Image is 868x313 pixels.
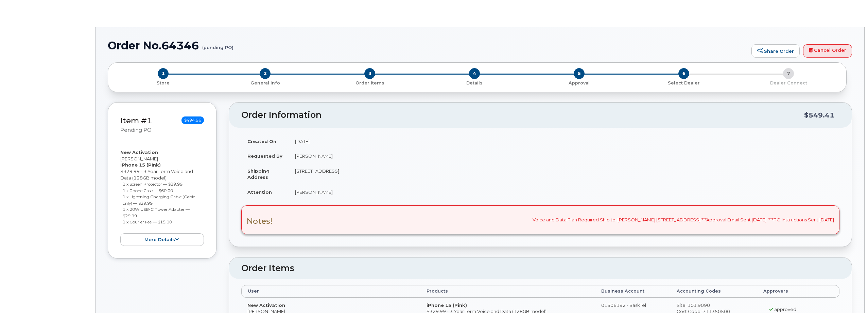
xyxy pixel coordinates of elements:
[677,302,751,309] div: Site: 101.9090
[289,185,839,200] td: [PERSON_NAME]
[120,149,204,246] div: [PERSON_NAME] $329.99 - 3 Year Term Voice and Data (128GB model)
[202,40,233,50] small: (pending PO)
[247,217,273,225] h3: Notes!
[241,264,839,273] h2: Order Items
[247,139,276,144] strong: Created On
[803,44,852,58] a: Cancel Order
[260,68,271,79] span: 2
[120,162,161,168] strong: iPhone 15 (Pink)
[757,285,839,297] th: Approvers
[247,153,282,159] strong: Requested By
[289,148,839,163] td: [PERSON_NAME]
[678,68,689,79] span: 6
[247,302,285,308] strong: New Activation
[469,68,480,79] span: 4
[123,194,195,206] small: 1 x Lightning Charging Cable (Cable only) — $29.99
[320,80,419,86] p: Order Items
[774,307,796,312] span: approved
[120,233,204,246] button: more details
[574,68,585,79] span: 5
[213,79,317,86] a: 2 General Info
[120,127,152,133] small: pending PO
[671,285,757,297] th: Accounting Codes
[420,285,595,297] th: Products
[108,40,748,51] h1: Order No.64346
[116,80,210,86] p: Store
[427,302,467,308] strong: iPhone 15 (Pink)
[422,79,527,86] a: 4 Details
[215,80,315,86] p: General Info
[181,116,204,124] span: $494.96
[241,205,839,234] div: Voice and Data Plan Required Ship to: [PERSON_NAME] [STREET_ADDRESS] ***Approval Email Sent [DATE...
[804,109,834,122] div: $549.41
[317,79,422,86] a: 3 Order Items
[751,44,800,58] a: Share Order
[631,79,736,86] a: 6 Select Dealer
[247,189,272,195] strong: Attention
[527,79,631,86] a: 5 Approval
[289,134,839,149] td: [DATE]
[425,80,524,86] p: Details
[123,182,183,187] small: 1 x Screen Protector — $29.99
[120,150,158,155] strong: New Activation
[123,207,190,218] small: 1 x 20W USB-C Power Adapter — $29.99
[123,188,173,193] small: 1 x Phone Case — $60.00
[595,285,671,297] th: Business Account
[289,163,839,185] td: [STREET_ADDRESS]
[120,116,152,125] a: Item #1
[364,68,375,79] span: 3
[114,79,213,86] a: 1 Store
[241,285,420,297] th: User
[158,68,169,79] span: 1
[530,80,629,86] p: Approval
[247,168,270,180] strong: Shipping Address
[123,219,172,224] small: 1 x Courier Fee — $15.00
[241,110,804,120] h2: Order Information
[634,80,733,86] p: Select Dealer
